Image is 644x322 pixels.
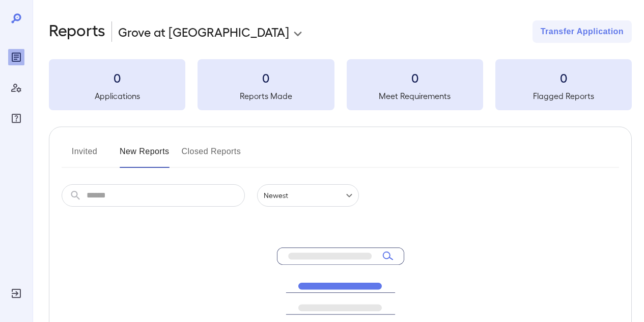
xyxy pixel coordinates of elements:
h2: Reports [49,20,105,43]
h3: 0 [198,69,334,86]
h5: Meet Requirements [347,90,483,102]
h3: 0 [495,69,632,86]
div: Reports [8,49,24,65]
h3: 0 [49,69,185,86]
div: FAQ [8,110,24,127]
button: Transfer Application [533,20,632,43]
h3: 0 [347,69,483,86]
button: Invited [62,143,107,168]
div: Log Out [8,285,24,302]
button: New Reports [120,143,170,168]
div: Newest [257,184,359,207]
h5: Flagged Reports [495,90,632,102]
h5: Reports Made [198,90,334,102]
button: Closed Reports [182,143,241,168]
div: Manage Users [8,80,24,96]
p: Grove at [GEOGRAPHIC_DATA] [118,23,289,40]
summary: 0Applications0Reports Made0Meet Requirements0Flagged Reports [49,59,632,110]
h5: Applications [49,90,185,102]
